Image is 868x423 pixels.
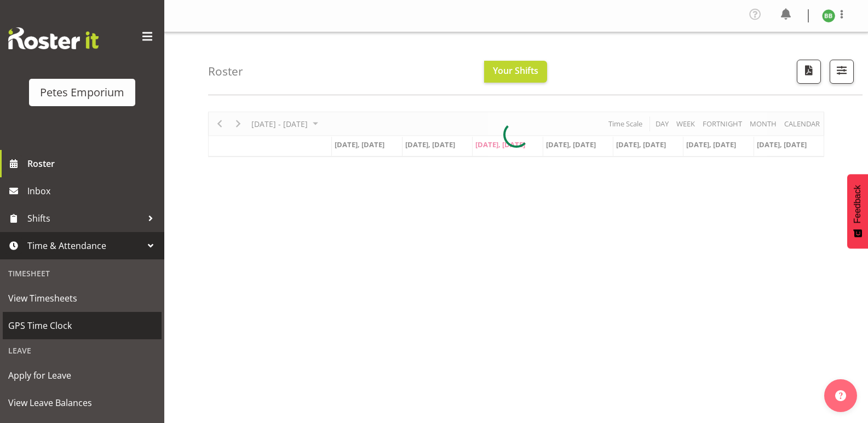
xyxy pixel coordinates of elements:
[3,339,162,362] div: Leave
[847,174,868,248] button: Feedback - Show survey
[8,367,156,384] span: Apply for Leave
[8,395,156,411] span: View Leave Balances
[853,185,863,223] span: Feedback
[3,262,162,285] div: Timesheet
[8,317,156,334] span: GPS Time Clock
[3,389,162,416] a: View Leave Balances
[830,60,854,84] button: Filter Shifts
[40,84,124,101] div: Petes Emporium
[484,61,547,83] button: Your Shifts
[822,9,835,22] img: beena-bist9974.jpg
[8,27,99,49] img: Rosterit website logo
[27,155,159,172] span: Roster
[3,285,162,312] a: View Timesheets
[27,183,159,199] span: Inbox
[208,65,243,78] h4: Roster
[835,390,846,401] img: help-xxl-2.png
[8,290,156,306] span: View Timesheets
[3,362,162,389] a: Apply for Leave
[493,65,538,77] span: Your Shifts
[3,312,162,339] a: GPS Time Clock
[27,237,142,254] span: Time & Attendance
[797,60,821,84] button: Download a PDF of the roster according to the set date range.
[27,210,142,227] span: Shifts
